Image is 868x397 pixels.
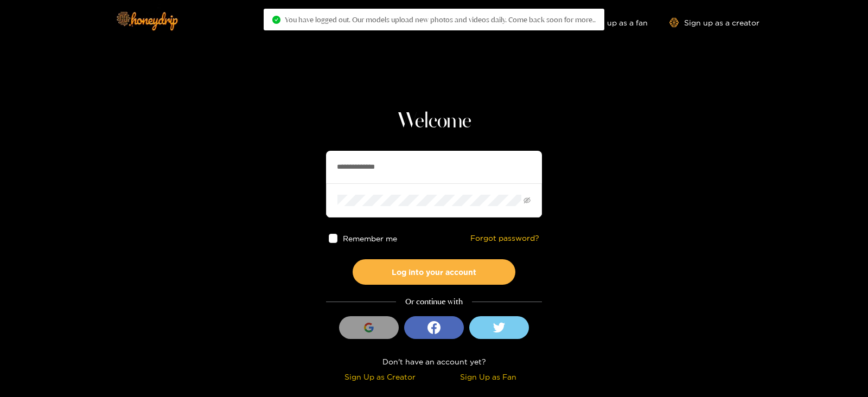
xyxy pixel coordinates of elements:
span: check-circle [272,16,280,24]
a: Sign up as a fan [573,18,648,27]
span: Remember me [343,234,398,242]
h1: Welcome [326,108,542,135]
div: Sign Up as Fan [437,370,539,383]
div: Sign Up as Creator [329,370,431,383]
a: Forgot password? [470,234,539,243]
div: Or continue with [326,296,542,308]
div: Don't have an account yet? [326,355,542,368]
button: Log into your account [353,259,515,285]
a: Sign up as a creator [669,18,759,27]
span: You have logged out. Our models upload new photos and videos daily. Come back soon for more.. [285,15,596,24]
span: eye-invisible [524,197,531,204]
